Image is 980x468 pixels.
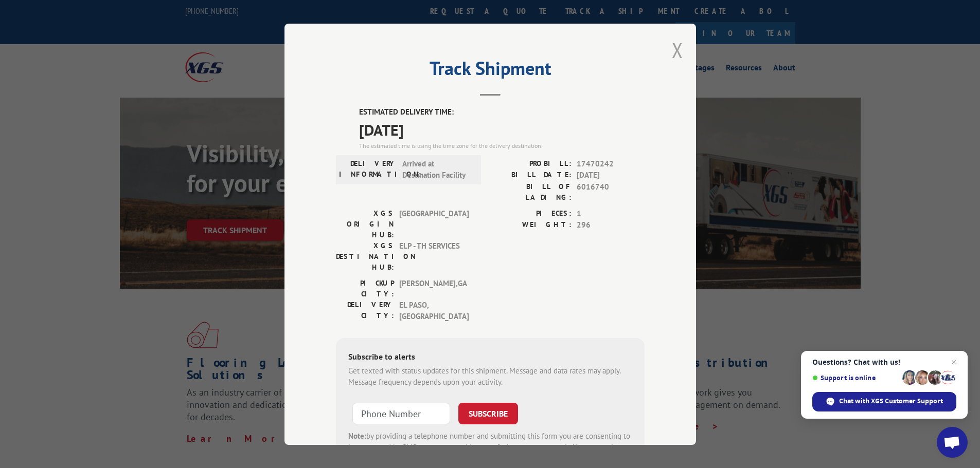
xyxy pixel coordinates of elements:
button: Close modal [672,36,683,64]
label: PIECES: [490,208,572,219]
span: Chat with XGS Customer Support [839,397,943,406]
span: [PERSON_NAME] , GA [399,277,469,299]
label: PICKUP CITY: [336,277,394,299]
label: PROBILL: [490,158,572,170]
div: Chat with XGS Customer Support [812,392,956,411]
span: Close chat [948,356,960,368]
span: 1 [577,208,645,219]
label: XGS DESTINATION HUB: [336,240,394,272]
label: DELIVERY CITY: [336,299,394,322]
span: Arrived at Destination Facility [402,158,472,181]
input: Phone Number [352,402,450,424]
div: Subscribe to alerts [348,350,632,365]
span: 296 [577,219,645,231]
span: 17470242 [577,158,645,170]
div: Get texted with status updates for this shipment. Message and data rates may apply. Message frequ... [348,365,632,388]
span: [GEOGRAPHIC_DATA] [399,208,469,240]
strong: Note: [348,430,366,440]
label: DELIVERY INFORMATION: [339,158,397,181]
span: EL PASO , [GEOGRAPHIC_DATA] [399,299,469,322]
span: Questions? Chat with us! [812,358,956,366]
button: SUBSCRIBE [458,402,518,424]
div: by providing a telephone number and submitting this form you are consenting to be contacted by SM... [348,430,632,465]
label: XGS ORIGIN HUB: [336,208,394,240]
h2: Track Shipment [336,61,645,81]
div: Open chat [937,427,968,458]
label: BILL OF LADING: [490,181,572,202]
span: 6016740 [577,181,645,202]
span: [DATE] [359,118,645,141]
span: ELP - TH SERVICES [399,240,469,272]
span: Support is online [812,374,899,382]
div: The estimated time is using the time zone for the delivery destination. [359,141,645,150]
span: [DATE] [577,170,645,181]
label: ESTIMATED DELIVERY TIME: [359,106,645,118]
label: WEIGHT: [490,219,572,231]
label: BILL DATE: [490,170,572,181]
